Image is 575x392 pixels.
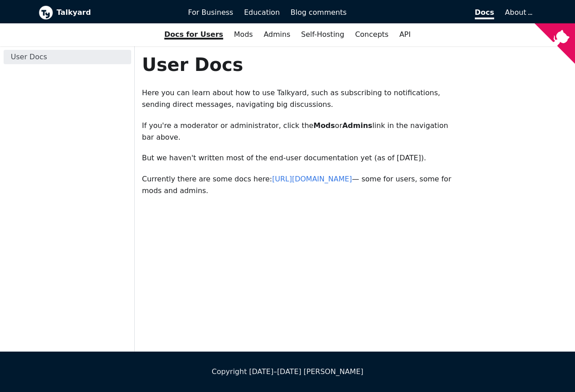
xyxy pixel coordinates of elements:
a: [URL][DOMAIN_NAME] [272,175,352,183]
img: Talkyard logo [39,5,53,20]
p: If you're a moderator or administrator, click the or link in the navigation bar above. [142,120,458,144]
span: Education [244,8,280,17]
a: Admins [258,27,296,42]
a: Docs for Users [159,27,229,42]
p: Here you can learn about how to use Talkyard, such as subscribing to notifications, sending direc... [142,87,458,111]
p: But we haven't written most of the end-user documentation yet (as of [DATE]). [142,152,458,164]
a: API [394,27,416,42]
a: Self-Hosting [296,27,349,42]
a: Blog comments [285,5,352,20]
a: Docs [352,5,500,20]
a: Concepts [349,27,394,42]
span: Blog comments [291,8,347,17]
a: Mods [229,27,258,42]
a: For Business [183,5,239,20]
strong: Admins [342,121,372,130]
a: About [505,8,531,17]
a: User Docs [4,50,131,64]
a: Education [239,5,285,20]
div: Copyright [DATE]–[DATE] [PERSON_NAME] [39,366,536,378]
span: For Business [188,8,234,17]
b: Talkyard [57,7,176,18]
h1: User Docs [142,53,458,76]
strong: Mods [314,121,335,130]
p: Currently there are some docs here: — some for users, some for mods and admins. [142,173,458,197]
span: Docs [475,8,494,19]
a: Talkyard logoTalkyard [39,5,176,20]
